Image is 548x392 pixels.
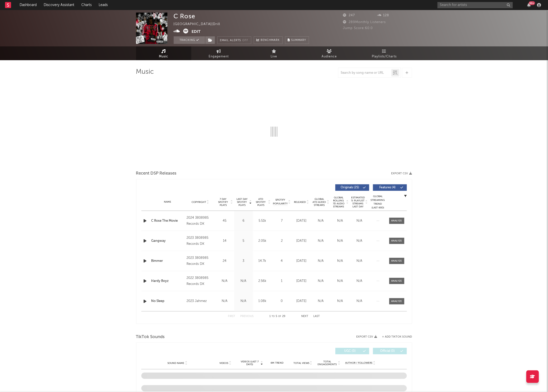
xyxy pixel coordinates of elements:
div: 2.05k [254,239,271,244]
div: [DATE] [293,279,310,284]
button: + Add TikTok Sound [377,336,412,338]
a: Bimmer [151,259,184,264]
div: 5.51k [254,218,271,223]
div: [DATE] [293,259,310,264]
div: 5 [235,239,252,244]
span: 289 Monthly Listeners [343,21,386,24]
button: Last [314,315,320,318]
a: Live [247,46,302,60]
div: N/A [313,259,329,264]
div: N/A [313,218,329,223]
div: 7 [273,218,291,223]
span: Videos [220,362,228,365]
button: Export CSV [356,335,377,338]
span: Spotify Popularity [273,198,288,206]
div: 1 [273,279,291,284]
div: N/A [351,299,368,304]
div: 6 [235,218,252,223]
a: Audience [302,46,357,60]
input: Search for artists [438,2,513,8]
a: Benchmark [254,36,283,44]
span: 247 [343,14,355,17]
span: Jump Score: 60.0 [343,27,373,30]
span: Estimated % Playlist Streams Last Day [351,196,365,208]
div: N/A [313,279,329,284]
span: Author / Followers [345,361,373,365]
span: of [278,315,281,318]
a: Hardy Boyz [151,279,184,284]
span: Engagement [209,54,229,60]
span: UGC ( 0 ) [339,350,362,353]
span: 7 Day Spotify Plays [217,198,230,207]
span: Copyright [192,201,206,204]
span: TikTok Sounds [136,334,165,340]
span: Summary [291,39,306,42]
div: 3 [235,259,252,264]
div: 14.7k [254,259,271,264]
a: Playlists/Charts [357,46,412,60]
button: UGC(0) [335,348,369,354]
div: 45 [217,218,233,223]
div: N/A [235,279,252,284]
div: [DATE] [293,218,310,223]
span: Released [294,201,306,204]
div: 2 [273,239,291,244]
input: Search by song name or URL [338,71,391,75]
button: Email AlertsOff [217,36,251,44]
div: N/A [313,299,329,304]
button: Official(0) [373,348,407,354]
a: No Sleep [151,299,184,304]
div: N/A [313,239,329,244]
span: Audience [322,54,337,60]
a: Music [136,46,191,60]
div: 14 [217,239,233,244]
div: N/A [332,259,349,264]
div: N/A [332,218,349,223]
div: 2024 3808985 Records DK [187,215,214,227]
div: N/A [235,299,252,304]
button: Previous [240,315,254,318]
span: Benchmark [261,37,280,43]
div: 6M Trend [265,361,289,365]
button: Next [301,315,309,318]
span: ATD Spotify Plays [254,198,268,207]
button: Summary [285,36,309,44]
div: N/A [332,299,349,304]
span: Official ( 0 ) [376,350,399,353]
span: Videos (last 7 days) [239,360,260,366]
a: Engagement [191,46,247,60]
button: Features(4) [373,184,407,191]
div: 2023 3808985 Records DK [187,255,214,267]
div: C Rose [174,13,196,20]
span: Global ATD Audio Streams [313,198,326,207]
span: to [272,315,275,318]
span: Last Day Spotify Plays [235,198,249,207]
button: First [228,315,235,318]
div: 2023 3808985 Records DK [187,235,214,247]
span: Playlists/Charts [372,54,397,60]
span: Sound Name [168,362,185,365]
button: Export CSV [391,172,412,175]
div: 24 [217,259,233,264]
button: + Add TikTok Sound [382,336,412,338]
span: Music [159,54,168,60]
a: C Rose The Movie [151,218,184,223]
span: Recent DSP Releases [136,171,177,177]
div: [DATE] [293,239,310,244]
div: [DATE] [293,299,310,304]
a: Gangway [151,239,184,244]
div: N/A [332,279,349,284]
span: Total Views [293,362,309,365]
span: 128 [378,14,389,17]
div: N/A [351,239,368,244]
div: 1.08k [254,299,271,304]
div: 4 [273,259,291,264]
em: Off [242,39,249,42]
span: Global Rolling 7D Audio Streams [332,196,346,208]
div: 2023 Jahmez [187,298,214,304]
div: 1 5 29 [264,313,291,320]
